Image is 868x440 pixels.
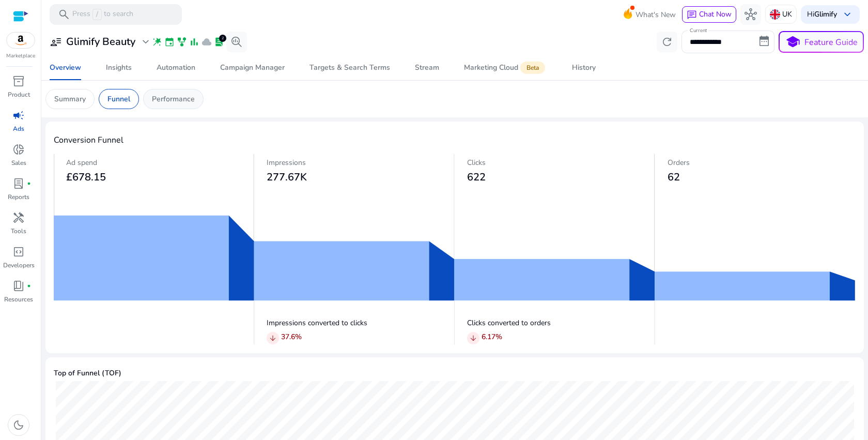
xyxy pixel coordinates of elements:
[770,9,780,20] img: uk.svg
[12,109,25,122] span: campaign
[482,331,502,342] p: 6.17
[58,8,70,21] span: search
[12,75,25,87] span: inventory_2
[226,32,247,52] button: search_insights
[785,35,800,50] span: school
[152,94,195,104] p: Performance
[50,36,62,48] span: user_attributes
[12,419,25,431] span: dark_mode
[699,9,732,19] span: Chat Now
[50,64,81,71] div: Overview
[668,170,680,184] span: 62
[495,332,502,342] span: %
[220,64,285,71] div: Campaign Manager
[469,334,477,342] span: arrow_downward
[309,64,390,71] div: Targets & Search Terms
[841,8,854,21] span: keyboard_arrow_down
[464,64,547,72] div: Marketing Cloud
[66,170,106,184] span: £678.15
[107,94,130,104] p: Funnel
[157,64,195,71] div: Automation
[152,37,162,47] span: wand_stars
[12,177,25,190] span: lab_profile
[54,134,856,146] h4: Conversion Funnel
[6,52,35,60] p: Marketplace
[467,170,486,184] span: 622
[106,64,132,71] div: Insights
[661,36,673,48] span: refresh
[11,158,26,168] p: Sales
[814,9,837,19] b: Glimify
[572,64,596,71] div: History
[636,6,676,24] span: What's New
[682,6,736,23] button: chatChat Now
[467,317,655,328] p: Clicks converted to orders
[66,36,135,48] h3: Glimify Beauty
[415,64,439,71] div: Stream
[54,94,86,104] p: Summary
[281,331,302,342] p: 37.6
[72,9,133,20] p: Press to search
[4,295,33,304] p: Resources
[202,37,212,47] span: cloud
[267,170,307,184] span: 277.67K
[11,226,26,236] p: Tools
[267,157,455,168] p: Impressions
[668,157,856,168] p: Orders
[27,284,31,288] span: fiber_manual_record
[164,37,175,47] span: event
[12,211,25,224] span: handyman
[267,317,455,328] p: Impressions converted to clicks
[467,157,655,168] p: Clicks
[8,90,30,99] p: Product
[219,35,226,42] div: 2
[54,369,856,378] h5: Top of Funnel (TOF)
[7,33,35,48] img: amazon.svg
[12,280,25,292] span: book_4
[657,32,677,52] button: refresh
[779,31,864,53] button: schoolFeature Guide
[687,10,697,20] span: chat
[807,11,837,18] p: Hi
[27,181,31,186] span: fiber_manual_record
[3,261,35,270] p: Developers
[740,4,761,25] button: hub
[804,36,858,49] p: Feature Guide
[92,9,102,20] span: /
[12,246,25,258] span: code_blocks
[269,334,277,342] span: arrow_downward
[189,37,199,47] span: bar_chart
[745,8,757,21] span: hub
[230,36,243,48] span: search_insights
[520,62,545,74] span: Beta
[139,36,152,48] span: expand_more
[13,124,24,133] p: Ads
[12,143,25,156] span: donut_small
[782,5,792,23] p: UK
[8,192,29,202] p: Reports
[295,332,302,342] span: %
[214,37,224,47] span: lab_profile
[177,37,187,47] span: family_history
[66,157,254,168] p: Ad spend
